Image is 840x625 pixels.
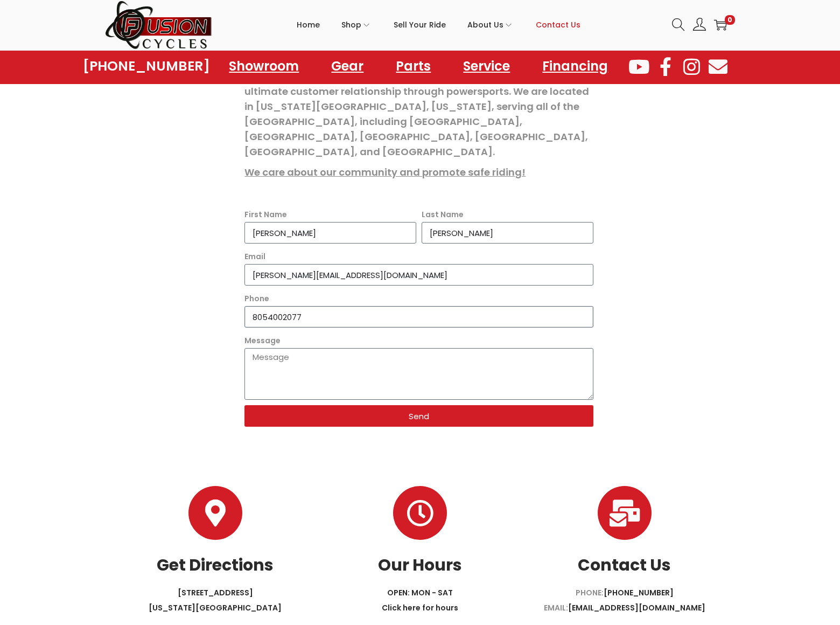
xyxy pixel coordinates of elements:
p: At Fusion Cycles, we provide fun, freedom, independence, and the ultimate customer relationship t... [244,69,593,159]
span: Contact Us [536,11,580,38]
span: Home [297,11,320,38]
a: Get Directions [157,553,274,577]
a: Our Hours [393,486,447,540]
a: 0 [714,18,727,31]
label: Last Name [422,207,464,222]
p: PHONE: EMAIL: [522,585,727,615]
a: Gear [320,54,374,79]
a: Shop [341,1,372,49]
label: Message [244,333,281,348]
a: Parts [385,54,442,79]
button: Send [244,405,593,427]
a: [PHONE_NUMBER] [604,587,674,598]
span: Sell Your Ride [394,11,446,38]
a: OPEN: MON - SATClick here for hours [382,587,458,613]
span: About Us [467,11,503,38]
input: Only numbers and phone characters (#, -, *, etc) are accepted. [244,306,593,328]
a: Sell Your Ride [394,1,446,49]
input: First Name [244,222,416,244]
input: Last Name [422,222,593,244]
a: Contact Us [578,553,671,577]
a: Home [297,1,320,49]
a: Our Hours [378,553,462,577]
a: Get Directions [188,486,242,540]
input: Email [244,264,593,286]
a: About Us [467,1,514,49]
a: [STREET_ADDRESS][US_STATE][GEOGRAPHIC_DATA] [149,587,282,613]
span: Shop [341,11,361,38]
span: We care about our community and promote safe riding! [244,165,526,179]
span: Send [409,412,429,420]
label: Email [244,249,265,264]
a: [EMAIL_ADDRESS][DOMAIN_NAME] [568,602,705,613]
nav: Primary navigation [213,1,664,49]
a: Contact Us [536,1,580,49]
label: First Name [244,207,287,222]
a: Service [452,54,521,79]
a: Showroom [218,54,310,79]
a: Financing [531,54,619,79]
a: [PHONE_NUMBER] [83,59,210,74]
a: Contact Us [598,486,652,540]
label: Phone [244,291,269,306]
nav: Menu [218,54,619,79]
